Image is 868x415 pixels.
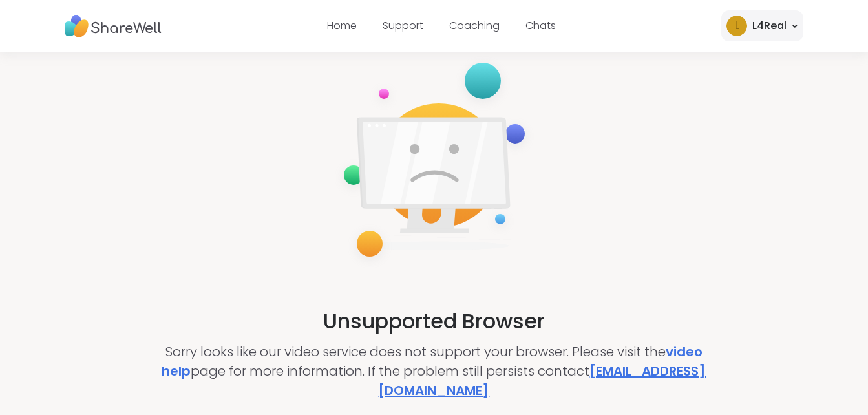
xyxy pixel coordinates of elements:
p: Sorry looks like our video service does not support your browser. Please visit the page for more ... [145,342,723,400]
a: Home [327,18,357,33]
a: Coaching [449,18,500,33]
a: Support [383,18,423,33]
a: Chats [525,18,556,33]
h2: Unsupported Browser [323,306,545,337]
a: video help [162,343,703,380]
img: not-supported [333,54,535,270]
img: ShareWell Nav Logo [65,8,162,44]
a: [EMAIL_ADDRESS][DOMAIN_NAME] [378,362,706,399]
